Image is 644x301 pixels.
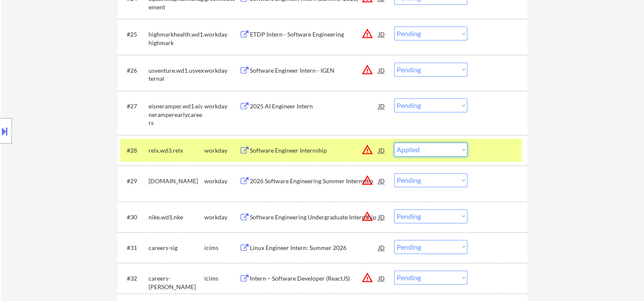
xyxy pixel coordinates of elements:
div: workday [204,66,239,75]
div: icims [204,274,239,283]
div: JD [378,173,386,188]
div: careers-[PERSON_NAME] [149,274,204,291]
div: #32 [127,274,142,283]
div: workday [204,177,239,185]
div: JD [378,209,386,224]
button: warning_amber [361,210,373,222]
div: icims [204,244,239,252]
div: #31 [127,244,142,252]
button: warning_amber [361,28,373,40]
div: workday [204,30,239,39]
div: Software Engineer Internship [250,146,378,155]
div: relx.wd3.relx [149,146,204,155]
button: warning_amber [361,174,373,186]
div: nike.wd1.nke [149,213,204,221]
div: Linux Engineer Intern: Summer 2026 [250,244,378,252]
div: Intern – Software Developer (ReactJS) [250,274,378,283]
div: JD [378,240,386,255]
button: warning_amber [361,272,373,284]
div: 2026 Software Engineering Summer Internship [250,177,378,185]
div: #25 [127,30,142,39]
div: workday [204,102,239,111]
button: warning_amber [361,64,373,76]
button: warning_amber [361,144,373,156]
div: JD [378,142,386,158]
div: JD [378,26,386,42]
div: Software Engineering Undergraduate Internship [250,213,378,221]
div: careers-sig [149,244,204,252]
div: workday [204,213,239,221]
div: 2025 AI Engineer Intern [250,102,378,111]
div: Software Engineer Intern - IGEN [250,66,378,75]
div: eisneramper.wd1.eisneramperearlycareers [149,102,204,127]
div: [DOMAIN_NAME] [149,177,204,185]
div: JD [378,98,386,114]
div: highmarkhealth.wd1.highmark [149,30,204,47]
div: ETDP Intern - Software Engineering [250,30,378,39]
div: JD [378,270,386,286]
div: workday [204,146,239,155]
div: JD [378,62,386,78]
div: usventure.wd1.usvexternal [149,66,204,83]
div: #30 [127,213,142,221]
